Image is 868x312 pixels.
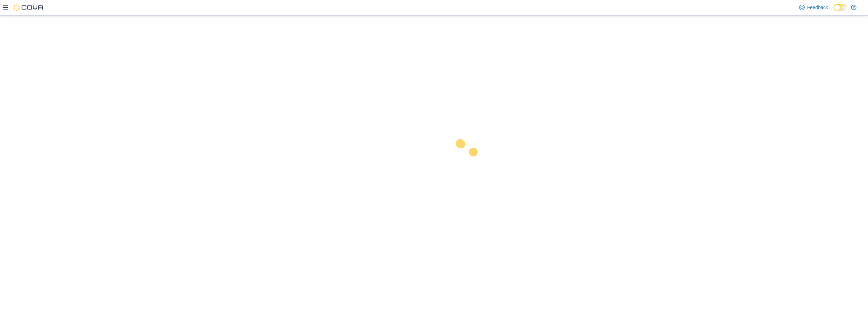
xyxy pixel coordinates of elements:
a: Feedback [796,1,831,14]
img: Cova [14,4,44,11]
input: Dark Mode [833,4,848,11]
img: cova-loader [434,134,485,185]
span: Feedback [807,4,828,11]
